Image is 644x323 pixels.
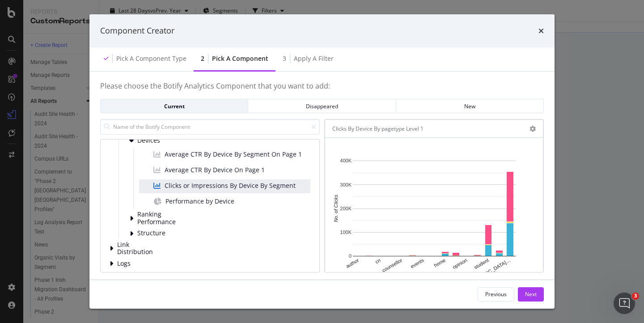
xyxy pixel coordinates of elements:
div: times [538,25,544,37]
div: Current [108,102,241,110]
text: 100K [340,229,352,235]
iframe: Intercom live chat [614,293,635,314]
div: Next [525,290,537,298]
text: home [433,257,446,268]
div: Apply a Filter [294,54,334,63]
svg: A chart. [332,156,536,276]
div: Component Creator [100,25,174,37]
text: cn [374,257,381,264]
text: No. of Clicks [333,195,339,222]
span: Average CTR By Device By Segment On Page 1 [165,150,302,159]
text: events [410,257,425,269]
div: Clicks By Device By pagetype Level 1 [332,124,424,133]
text: 400K [340,158,352,164]
text: 200K [340,206,352,211]
button: Next [518,287,544,302]
h4: Please choose the Botify Analytics Component that you want to add: [100,82,544,99]
text: opinion [452,257,468,270]
div: Pick a Component type [116,54,186,63]
div: Previous [485,290,507,298]
div: New [403,102,536,110]
button: Disappeared [248,99,396,113]
text: 0 [349,254,352,259]
span: Performance by Device [165,197,234,206]
span: Link Distribution [117,241,157,256]
div: 2 [201,54,204,63]
span: Structure [137,229,177,237]
text: counsellor [381,257,403,273]
button: Previous [478,287,514,302]
div: 3 [283,54,286,63]
text: author [345,257,360,269]
text: student [473,257,490,270]
div: Pick a Component [212,54,268,63]
button: Current [100,99,248,113]
button: New [396,99,544,113]
span: Average CTR By Device On Page 1 [165,166,265,174]
span: Ranking Performance [137,211,177,225]
span: Logs [117,260,157,268]
span: Clicks or Impressions By Device By Segment [165,181,296,190]
span: Devices [137,137,177,144]
span: Logs & Botify Crawls [117,271,157,286]
div: Disappeared [255,102,388,110]
div: modal [89,14,555,309]
input: Name of the Botify Component [100,119,320,135]
span: 3 [632,293,639,300]
text: 300K [340,182,352,187]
